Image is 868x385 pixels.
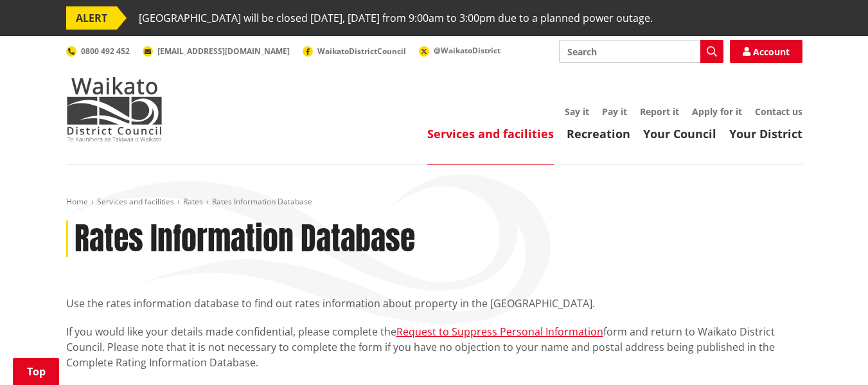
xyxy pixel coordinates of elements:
h1: Rates Information Database [75,220,415,258]
a: [EMAIL_ADDRESS][DOMAIN_NAME] [143,46,290,57]
a: Apply for it [692,105,742,118]
a: Home [66,196,88,207]
a: Services and facilities [97,196,174,207]
a: Account [730,40,802,63]
img: Waikato District Council - Te Kaunihera aa Takiwaa o Waikato [66,77,163,141]
a: Rates [183,196,203,207]
p: If you would like your details made confidential, please complete the form and return to Waikato ... [66,324,802,370]
input: Search input [559,40,723,63]
a: Your District [729,126,802,141]
a: Contact us [755,105,802,118]
a: Request to Suppress Personal Information [396,325,603,339]
span: 0800 492 452 [81,46,130,57]
span: WaikatoDistrictCouncil [317,46,406,57]
a: WaikatoDistrictCouncil [303,46,406,57]
span: Rates Information Database [212,196,312,207]
span: [GEOGRAPHIC_DATA] will be closed [DATE], [DATE] from 9:00am to 3:00pm due to a planned power outage. [139,6,653,30]
a: Your Council [643,126,716,141]
a: Services and facilities [427,126,554,141]
a: Top [13,358,59,385]
a: @WaikatoDistrict [419,45,500,56]
a: Pay it [602,105,627,118]
p: Use the rates information database to find out rates information about property in the [GEOGRAPHI... [66,296,802,311]
nav: breadcrumb [66,197,802,208]
a: Report it [640,105,679,118]
span: @WaikatoDistrict [434,45,500,56]
span: ALERT [66,6,117,30]
a: Recreation [567,126,630,141]
span: [EMAIL_ADDRESS][DOMAIN_NAME] [157,46,290,57]
a: Say it [565,105,589,118]
a: 0800 492 452 [66,46,130,57]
